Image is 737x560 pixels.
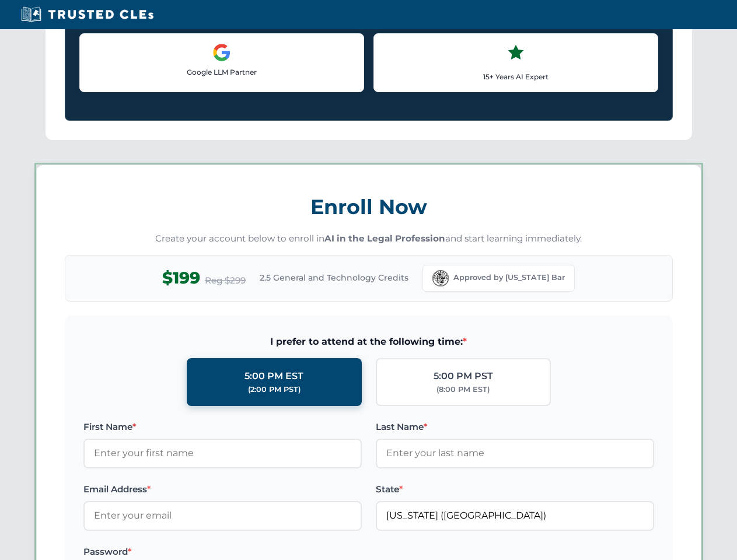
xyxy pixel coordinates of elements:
p: Create your account below to enroll in and start learning immediately. [65,232,673,246]
label: State [376,482,654,496]
label: Email Address [83,482,362,496]
img: Florida Bar [432,270,449,286]
div: 5:00 PM EST [244,369,303,384]
div: (2:00 PM PST) [248,384,301,395]
span: Approved by [US_STATE] Bar [453,272,565,283]
input: Florida (FL) [376,501,654,530]
strong: AI in the Legal Profession [324,233,445,244]
input: Enter your email [83,501,362,530]
div: (8:00 PM EST) [436,384,490,395]
label: First Name [83,420,362,434]
label: Password [83,545,362,559]
span: 2.5 General and Technology Credits [260,271,408,284]
input: Enter your last name [376,439,654,468]
img: Trusted CLEs [18,6,157,23]
img: Google [212,43,231,62]
span: I prefer to attend at the following time: [83,334,654,349]
span: Reg $299 [205,274,246,288]
span: $199 [162,265,200,291]
h3: Enroll Now [65,188,673,225]
p: 15+ Years AI Expert [383,71,648,82]
label: Last Name [376,420,654,434]
p: Google LLM Partner [89,66,354,78]
div: 5:00 PM PST [434,369,493,384]
input: Enter your first name [83,439,362,468]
